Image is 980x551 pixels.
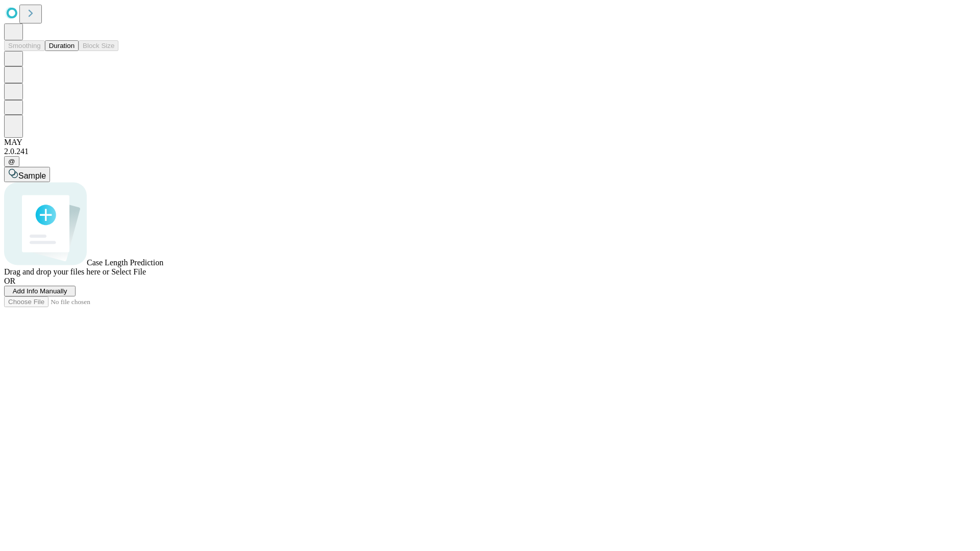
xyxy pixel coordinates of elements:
[111,267,146,276] span: Select File
[79,40,118,51] button: Block Size
[13,287,67,295] span: Add Info Manually
[4,40,45,51] button: Smoothing
[4,167,50,182] button: Sample
[4,277,15,285] span: OR
[18,171,46,180] span: Sample
[4,138,976,147] div: MAY
[4,156,19,167] button: @
[45,40,79,51] button: Duration
[8,158,15,165] span: @
[87,258,163,267] span: Case Length Prediction
[4,147,976,156] div: 2.0.241
[4,286,76,296] button: Add Info Manually
[4,267,109,276] span: Drag and drop your files here or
